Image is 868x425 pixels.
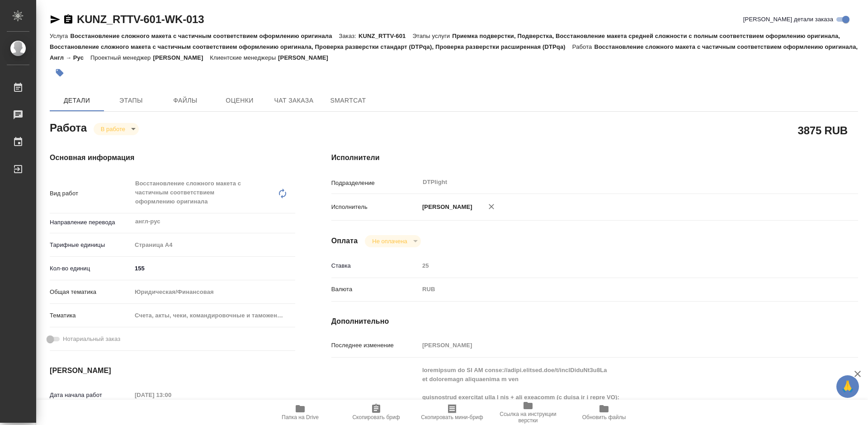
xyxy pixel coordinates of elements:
p: Общая тематика [50,288,132,297]
p: [PERSON_NAME] [419,203,472,212]
span: Папка на Drive [282,414,319,420]
button: Папка на Drive [262,400,338,425]
span: Детали [55,95,99,106]
p: Клиентские менеджеры [210,54,278,61]
p: Восстановление сложного макета с частичным соответствием оформлению оригинала [70,33,339,39]
div: В работе [94,123,139,135]
h4: Основная информация [50,152,295,163]
p: [PERSON_NAME] [153,54,210,61]
p: Тематика [50,311,132,320]
p: Ставка [331,261,419,270]
p: Вид работ [50,189,132,198]
button: Обновить файлы [566,400,642,425]
div: Счета, акты, чеки, командировочные и таможенные документы [132,308,295,323]
p: Кол-во единиц [50,264,132,273]
p: Исполнитель [331,203,419,212]
input: Пустое поле [132,388,211,401]
p: Заказ: [339,33,359,39]
button: Удалить исполнителя [481,197,501,217]
input: ✎ Введи что-нибудь [132,262,295,275]
span: Этапы [109,95,153,106]
p: Валюта [331,285,419,294]
span: Чат заказа [272,95,316,106]
span: 🙏 [840,377,855,396]
span: Нотариальный заказ [63,335,120,344]
button: 🙏 [836,375,859,398]
div: Страница А4 [132,237,295,253]
h2: 3875 RUB [798,123,848,138]
span: Оценки [218,95,261,106]
button: Скопировать ссылку для ЯМессенджера [50,14,61,25]
p: Услуга [50,33,70,39]
span: [PERSON_NAME] детали заказа [743,15,833,24]
p: Дата начала работ [50,391,132,400]
p: Направление перевода [50,218,132,227]
span: Ссылка на инструкции верстки [495,411,561,424]
span: Скопировать мини-бриф [421,414,483,420]
h4: [PERSON_NAME] [50,365,295,376]
a: KUNZ_RTTV-601-WK-013 [77,13,204,25]
input: Пустое поле [419,259,814,272]
p: Тарифные единицы [50,241,132,250]
button: В работе [98,125,128,133]
h4: Оплата [331,236,358,246]
h4: Дополнительно [331,316,858,327]
p: KUNZ_RTTV-601 [359,33,412,39]
h4: Исполнители [331,152,858,163]
h2: Работа [50,119,87,135]
span: SmartCat [326,95,370,106]
div: Юридическая/Финансовая [132,284,295,300]
span: Скопировать бриф [352,414,400,420]
button: Не оплачена [369,237,410,245]
p: Последнее изменение [331,341,419,350]
button: Скопировать бриф [338,400,414,425]
button: Скопировать мини-бриф [414,400,490,425]
button: Скопировать ссылку [63,14,74,25]
p: Работа [572,43,594,50]
div: В работе [365,235,420,247]
span: Обновить файлы [582,414,626,420]
div: RUB [419,282,814,297]
input: Пустое поле [419,339,814,352]
p: Проектный менеджер [90,54,153,61]
p: [PERSON_NAME] [278,54,335,61]
button: Добавить тэг [50,63,70,83]
span: Файлы [164,95,207,106]
button: Ссылка на инструкции верстки [490,400,566,425]
p: Этапы услуги [412,33,452,39]
p: Подразделение [331,179,419,188]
